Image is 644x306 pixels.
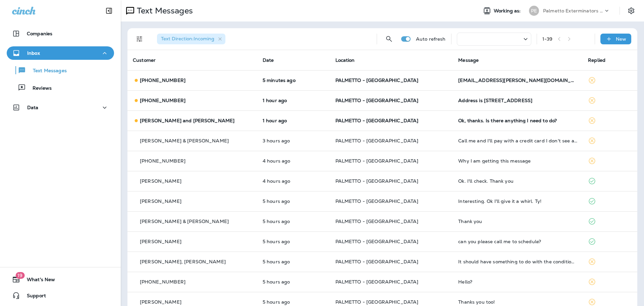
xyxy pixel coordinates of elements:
span: PALMETTO - [GEOGRAPHIC_DATA] [335,299,419,305]
p: New [616,36,626,42]
button: Text Messages [7,63,114,77]
button: 19What's New [7,273,114,286]
p: Aug 13, 2025 02:20 PM [263,118,325,123]
div: Thank you [458,219,577,224]
span: Working as: [494,8,522,14]
button: Data [7,101,114,114]
p: [PERSON_NAME] [140,178,181,184]
p: Palmetto Exterminators LLC [543,8,603,13]
span: Replied [588,57,605,63]
p: Reviews [26,85,52,92]
span: PALMETTO - [GEOGRAPHIC_DATA] [335,238,419,245]
span: PALMETTO - [GEOGRAPHIC_DATA] [335,138,419,144]
div: Ok, thanks. Is there anything I need to do? [458,118,577,123]
button: Search Messages [382,32,396,46]
p: Aug 13, 2025 10:52 AM [263,199,325,204]
p: [PERSON_NAME], [PERSON_NAME] [140,259,226,264]
span: PALMETTO - [GEOGRAPHIC_DATA] [335,178,419,184]
p: [PHONE_NUMBER] [140,158,185,164]
div: Hello? [458,279,577,285]
p: Data [27,105,39,110]
div: Thanks you too! [458,299,577,305]
span: PALMETTO - [GEOGRAPHIC_DATA] [335,97,419,103]
span: Text Direction : Incoming [161,36,214,42]
span: Message [458,57,479,63]
p: Aug 13, 2025 03:48 PM [263,78,325,83]
div: Ok. I'll check. Thank you [458,178,577,184]
p: Aug 13, 2025 10:55 AM [263,178,325,184]
span: PALMETTO - [GEOGRAPHIC_DATA] [335,198,419,204]
button: Inbox [7,46,114,60]
div: Why I am getting this message [458,158,577,164]
p: Inbox [27,50,40,56]
span: 19 [15,272,24,279]
div: It should have something to do with the condition of my home. Increase of that much is unacceptable! [458,259,577,264]
p: Auto refresh [416,36,446,42]
p: Aug 13, 2025 11:54 AM [263,158,325,164]
div: Address is 2585 Seabrook Island Road; Seabrook Island [458,98,577,103]
span: PALMETTO - [GEOGRAPHIC_DATA] [335,218,419,224]
span: PALMETTO - [GEOGRAPHIC_DATA] [335,118,419,124]
button: Companies [7,27,114,40]
p: [PHONE_NUMBER] [140,279,185,285]
div: Interesting. Ok I'll give it a whirl. Ty! [458,199,577,204]
span: Customer [133,57,156,63]
button: Collapse Sidebar [100,4,118,17]
p: Aug 13, 2025 10:22 AM [263,279,325,285]
p: Aug 13, 2025 10:51 AM [263,239,325,244]
div: Call me and I'll pay with a credit card I don't see a report of the inspection-can you sent that ... [458,138,577,143]
p: Companies [27,31,52,36]
p: Aug 13, 2025 02:37 PM [263,98,325,103]
button: Support [7,289,114,302]
span: PALMETTO - [GEOGRAPHIC_DATA] [335,77,419,83]
p: Text Messages [134,6,193,16]
span: PALMETTO - [GEOGRAPHIC_DATA] [335,279,419,285]
p: [PERSON_NAME] [140,299,181,305]
p: Aug 13, 2025 10:18 AM [263,299,325,305]
div: 1 - 39 [542,36,553,42]
p: [PHONE_NUMBER] [140,98,185,103]
span: What's New [20,277,55,285]
p: [PERSON_NAME] [140,199,181,204]
button: Reviews [7,81,114,95]
span: PALMETTO - [GEOGRAPHIC_DATA] [335,158,419,164]
div: PE [529,6,539,16]
p: Aug 13, 2025 10:51 AM [263,219,325,224]
p: Text Messages [26,68,67,74]
span: Date [263,57,274,63]
p: Aug 13, 2025 12:02 PM [263,138,325,143]
p: [PHONE_NUMBER] [140,78,185,83]
p: [PERSON_NAME] and [PERSON_NAME] [140,118,234,123]
div: can you please call me to schedule? [458,239,577,244]
div: Text Direction:Incoming [157,34,225,44]
p: [PERSON_NAME] [140,239,181,244]
span: Support [20,293,46,301]
p: [PERSON_NAME] & [PERSON_NAME] [140,138,229,143]
p: Aug 13, 2025 10:47 AM [263,259,325,264]
span: PALMETTO - [GEOGRAPHIC_DATA] [335,259,419,265]
p: [PERSON_NAME] & [PERSON_NAME] [140,219,229,224]
span: Location [335,57,355,63]
div: asb1954@reagan.com [458,78,577,83]
button: Settings [625,5,637,17]
button: Filters [133,32,146,46]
